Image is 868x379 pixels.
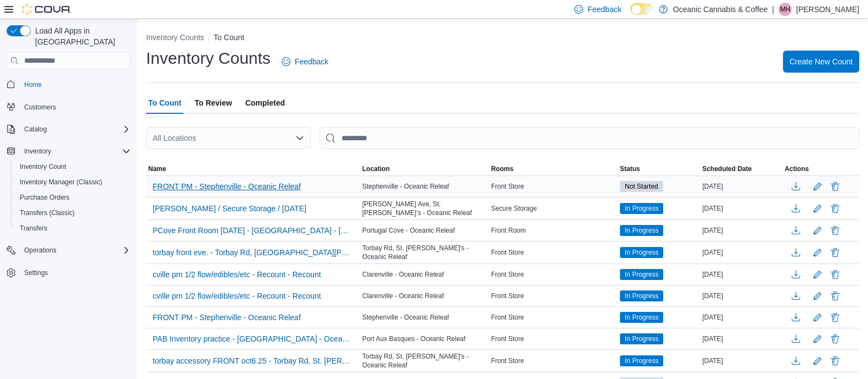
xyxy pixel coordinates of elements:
span: Inventory Count [20,162,66,171]
button: torbay front eve. - Torbay Rd, [GEOGRAPHIC_DATA][PERSON_NAME] - Oceanic Releaf [148,244,358,261]
nav: Complex example [7,72,131,309]
nav: An example of EuiBreadcrumbs [146,32,859,45]
span: torbay accessory FRONT oct6.25 - Torbay Rd, St. [PERSON_NAME]'s - Oceanic Releaf [153,355,354,366]
span: Inventory Count [15,160,131,173]
a: Inventory Manager (Classic) [15,175,107,189]
button: Settings [2,265,135,281]
div: [DATE] [700,354,782,367]
div: [DATE] [700,311,782,324]
button: Inventory Count [11,159,135,174]
a: Feedback [277,51,333,73]
div: Front Store [489,246,618,259]
button: Edit count details [811,222,824,239]
span: Scheduled Date [702,164,752,173]
a: Transfers (Classic) [15,206,79,219]
span: Not Started [620,181,663,192]
span: [PERSON_NAME] Ave, St. [PERSON_NAME]’s - Oceanic Releaf [362,200,487,217]
span: Inventory [20,145,131,158]
span: Location [362,164,390,173]
span: Catalog [24,125,47,134]
span: Transfers [20,224,47,233]
button: Scheduled Date [700,162,782,175]
button: Purchase Orders [11,190,135,205]
button: Transfers (Classic) [11,205,135,221]
button: Operations [20,244,61,257]
span: Settings [24,268,48,277]
span: Completed [245,92,285,114]
input: Dark Mode [630,3,653,15]
button: cville pm 1/2 flow/edibles/etc - Recount - Recount [148,288,326,304]
span: In Progress [625,334,658,344]
button: Rooms [489,162,618,175]
div: Front Store [489,311,618,324]
span: In Progress [620,333,663,344]
span: Load All Apps in [GEOGRAPHIC_DATA] [31,25,131,47]
button: Delete [828,180,842,193]
div: [DATE] [700,246,782,259]
button: Edit count details [811,331,824,347]
span: In Progress [620,355,663,366]
button: Delete [828,354,842,367]
span: In Progress [625,248,658,257]
span: Customers [24,103,56,112]
button: Delete [828,268,842,281]
span: torbay front eve. - Torbay Rd, [GEOGRAPHIC_DATA][PERSON_NAME] - Oceanic Releaf [153,247,354,258]
button: Delete [828,289,842,303]
span: In Progress [620,269,663,280]
input: This is a search bar. After typing your query, hit enter to filter the results lower in the page. [320,127,859,149]
span: Create New Count [789,56,853,67]
button: Open list of options [295,134,304,142]
button: Edit count details [811,266,824,283]
h1: Inventory Counts [146,47,271,69]
span: PAB Inventory practice - [GEOGRAPHIC_DATA] - Oceanic Releaf [153,333,354,344]
p: | [772,3,774,16]
div: [DATE] [700,224,782,237]
span: In Progress [620,290,663,301]
button: Edit count details [811,244,824,261]
a: Purchase Orders [15,191,74,204]
span: Operations [20,244,131,257]
span: Port Aux Basques - Oceanic Releaf [362,334,466,343]
span: PCove Front Room [DATE] - [GEOGRAPHIC_DATA] - [GEOGRAPHIC_DATA] Releaf [153,225,354,236]
div: [DATE] [700,180,782,193]
span: MH [780,3,791,16]
span: Clarenville - Oceanic Releaf [362,270,444,279]
button: Inventory [20,145,55,158]
span: Torbay Rd, St. [PERSON_NAME]'s - Oceanic Releaf [362,352,487,370]
button: Edit count details [811,178,824,195]
span: Inventory Manager (Classic) [20,178,102,186]
span: To Review [194,92,232,114]
span: In Progress [625,204,658,213]
button: Delete [828,202,842,215]
button: PAB Inventory practice - [GEOGRAPHIC_DATA] - Oceanic Releaf [148,331,358,347]
button: Delete [828,332,842,345]
span: In Progress [625,270,658,279]
span: Transfers (Classic) [20,208,75,217]
span: Status [620,164,640,173]
button: To Count [214,33,244,42]
button: Edit count details [811,353,824,369]
div: Secure Storage [489,202,618,215]
button: Customers [2,99,135,115]
span: Feedback [295,56,328,67]
span: Dark Mode [630,15,631,15]
button: Edit count details [811,200,824,217]
span: In Progress [620,312,663,323]
a: Customers [20,101,60,114]
button: Edit count details [811,288,824,304]
img: Cova [22,4,71,15]
span: Stephenville - Oceanic Releaf [362,313,449,322]
span: In Progress [620,225,663,236]
span: In Progress [620,203,663,214]
button: Home [2,76,135,92]
span: In Progress [625,226,658,235]
div: Front Store [489,268,618,281]
button: Delete [828,224,842,237]
button: PCove Front Room [DATE] - [GEOGRAPHIC_DATA] - [GEOGRAPHIC_DATA] Releaf [148,222,358,239]
span: In Progress [625,356,658,366]
button: [PERSON_NAME] / Secure Storage / [DATE] [148,200,311,217]
span: Feedback [587,4,621,15]
span: Operations [24,246,57,255]
span: Inventory Manager (Classic) [15,175,131,189]
div: [DATE] [700,289,782,303]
